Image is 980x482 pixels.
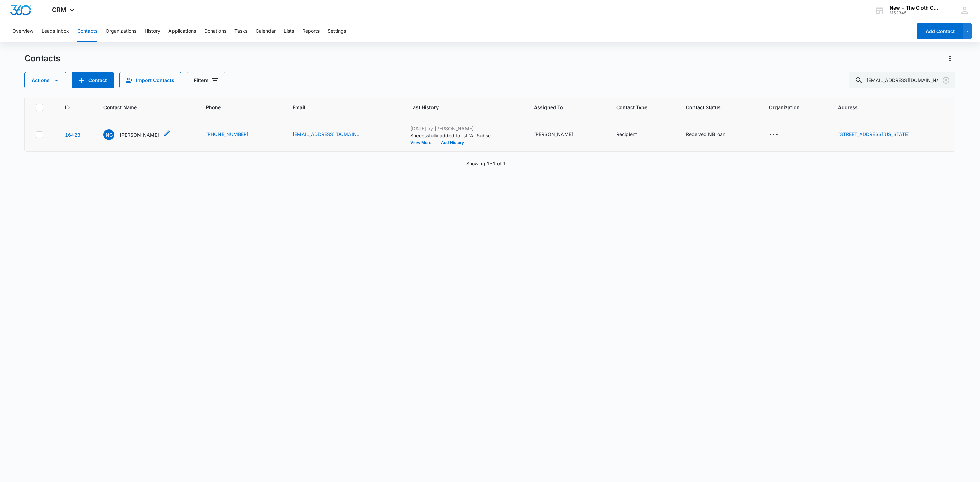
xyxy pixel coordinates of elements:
button: Applications [168,20,196,42]
div: Phone - (540) 914-2570 - Select to Edit Field [206,131,261,139]
input: Search Contacts [849,72,955,88]
span: Last History [410,104,508,111]
p: [DATE] by [PERSON_NAME] [410,125,495,132]
h1: Contacts [24,53,60,64]
span: CRM [52,6,66,13]
div: Contact Status - Received NB loan - Select to Edit Field [686,131,738,139]
button: History [145,20,160,42]
div: Recipient [616,131,637,138]
p: Showing 1-1 of 1 [466,160,506,167]
button: Import Contacts [119,72,181,88]
button: Add Contact [72,72,114,88]
span: Email [293,104,384,111]
div: Contact Type - Recipient - Select to Edit Field [616,131,649,139]
div: --- [769,131,778,139]
button: Organizations [105,20,136,42]
button: Donations [204,20,226,42]
button: Add Contact [917,23,963,39]
p: [PERSON_NAME] [120,131,159,138]
div: Address - 26 Squire Circle, Inwood, West Virginia, 25428 - Select to Edit Field [838,131,922,139]
span: Phone [206,104,266,111]
button: Clear [941,75,951,86]
div: Email - nicolemarieg20@gmail.com - Select to Edit Field [293,131,373,139]
button: Lists [284,20,294,42]
div: Received NB loan [686,131,725,138]
a: Navigate to contact details page for Nicole Gill [65,132,80,138]
div: Contact Name - Nicole Gill - Select to Edit Field [103,129,171,140]
span: Organization [769,104,812,111]
p: Successfully added to list 'All Subscribers'. [410,132,495,139]
span: Contact Status [686,104,743,111]
span: Contact Type [616,104,660,111]
span: Assigned To [534,104,590,111]
div: account name [889,5,939,11]
div: Assigned To - Sadie Cora - Select to Edit Field [534,131,585,139]
span: NG [103,129,114,140]
span: ID [65,104,77,111]
div: Organization - - Select to Edit Field [769,131,790,139]
button: Calendar [256,20,276,42]
button: Reports [302,20,320,42]
div: account id [889,11,939,15]
span: Address [838,104,934,111]
span: Contact Name [103,104,180,111]
button: Contacts [77,20,97,42]
div: [PERSON_NAME] [534,131,573,138]
button: Filters [187,72,225,88]
button: Tasks [234,20,247,42]
button: Overview [12,20,33,42]
a: [EMAIL_ADDRESS][DOMAIN_NAME] [293,131,361,138]
button: Actions [24,72,66,88]
button: View More [410,140,436,145]
button: Actions [945,53,955,64]
button: Leads Inbox [42,20,69,42]
a: [STREET_ADDRESS][US_STATE] [838,131,910,137]
a: [PHONE_NUMBER] [206,131,248,138]
button: Settings [328,20,346,42]
button: Add History [436,140,469,145]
